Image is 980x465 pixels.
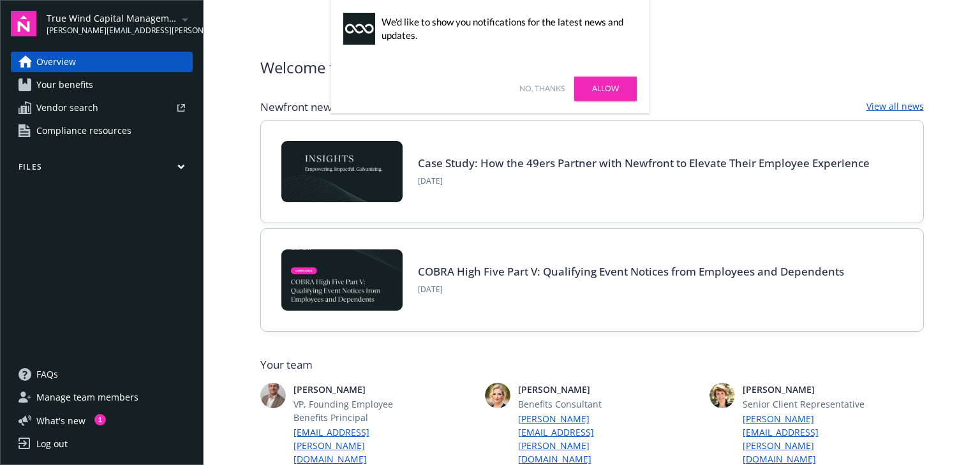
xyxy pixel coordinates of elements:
span: Benefits Consultant [518,397,643,411]
span: [PERSON_NAME] [743,383,868,396]
span: [PERSON_NAME][EMAIL_ADDRESS][PERSON_NAME][DOMAIN_NAME] [47,25,177,36]
span: Welcome to Navigator [260,56,417,79]
span: Senior Client Representative [743,397,868,411]
div: Log out [36,434,68,454]
button: What's new1 [11,414,106,427]
img: Card Image - INSIGHTS copy.png [281,141,403,202]
span: FAQs [36,364,58,385]
a: Manage team members [11,387,193,408]
a: No, thanks [519,83,565,94]
div: 1 [94,414,106,425]
img: photo [709,383,735,408]
span: Overview [36,52,76,72]
div: We'd like to show you notifications for the latest news and updates. [382,15,630,42]
span: Vendor search [36,98,98,118]
a: Your benefits [11,75,193,95]
button: Files [11,161,193,177]
span: VP, Founding Employee Benefits Principal [293,397,419,424]
span: Your benefits [36,75,93,95]
span: What ' s new [36,414,85,427]
span: Manage team members [36,387,138,408]
img: photo [485,383,510,408]
span: [DATE] [418,284,844,295]
a: arrowDropDown [177,11,193,27]
span: Newfront news [260,100,337,115]
img: navigator-logo.svg [11,11,36,36]
a: COBRA High Five Part V: Qualifying Event Notices from Employees and Dependents [418,264,844,279]
span: [DATE] [418,175,870,187]
img: BLOG-Card Image - Compliance - COBRA High Five Pt 5 - 09-11-25.jpg [281,249,403,311]
a: FAQs [11,364,193,385]
a: View all news [866,100,924,115]
a: Vendor search [11,98,193,118]
span: Compliance resources [36,121,131,141]
a: Overview [11,52,193,72]
a: Compliance resources [11,121,193,141]
a: Allow [574,77,637,101]
img: photo [260,383,286,408]
span: [PERSON_NAME] [293,383,419,396]
span: [PERSON_NAME] [518,383,643,396]
span: True Wind Capital Management LP [47,11,177,25]
button: True Wind Capital Management LP[PERSON_NAME][EMAIL_ADDRESS][PERSON_NAME][DOMAIN_NAME]arrowDropDown [47,11,193,36]
a: Case Study: How the 49ers Partner with Newfront to Elevate Their Employee Experience [418,156,870,170]
span: Your team [260,357,924,373]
